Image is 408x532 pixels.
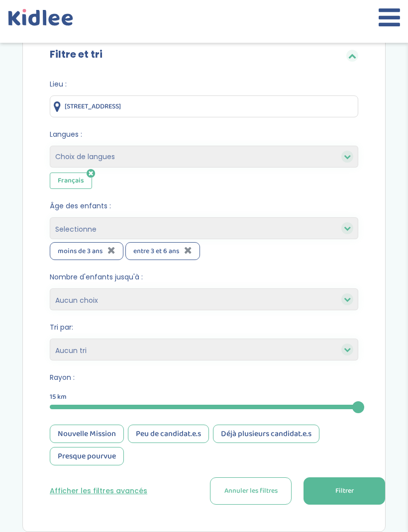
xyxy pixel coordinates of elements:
[50,392,67,402] span: 15 km
[50,173,92,189] span: Français
[50,47,102,62] label: Filtre et tri
[210,477,292,505] button: Annuler les filtres
[128,425,209,443] div: Peu de candidat.e.s
[50,79,358,89] span: Lieu :
[50,201,358,211] span: Âge des enfants :
[304,477,385,505] button: Filtrer
[335,486,354,496] span: Filtrer
[224,486,278,496] span: Annuler les filtres
[50,322,358,333] span: Tri par:
[213,425,319,443] div: Déjà plusieurs candidat.e.s
[50,129,358,140] span: Langues :
[133,246,179,257] span: entre 3 et 6 ans
[50,447,124,465] div: Presque pourvue
[50,486,147,496] button: Afficher les filtres avancés
[50,95,358,117] input: Ville ou code postale
[58,246,102,257] span: moins de 3 ans
[50,372,358,383] span: Rayon :
[50,425,124,443] div: Nouvelle Mission
[50,272,358,282] span: Nombre d'enfants jusqu'à :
